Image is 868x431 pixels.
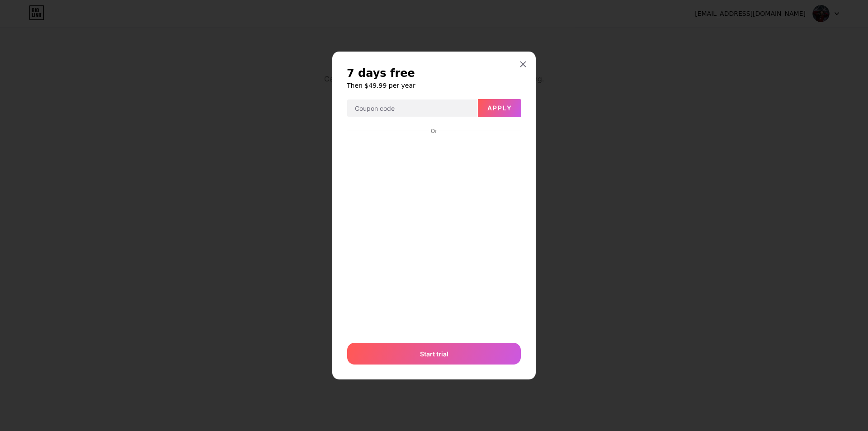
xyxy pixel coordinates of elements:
[345,136,523,334] iframe: Bảo mật khung nhập liệu thanh toán
[347,66,415,81] span: 7 days free
[429,128,439,135] div: Or
[347,81,521,90] h6: Then $49.99 per year
[487,104,512,112] span: Apply
[420,349,448,359] span: Start trial
[478,99,521,117] button: Apply
[347,99,477,118] input: Coupon code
